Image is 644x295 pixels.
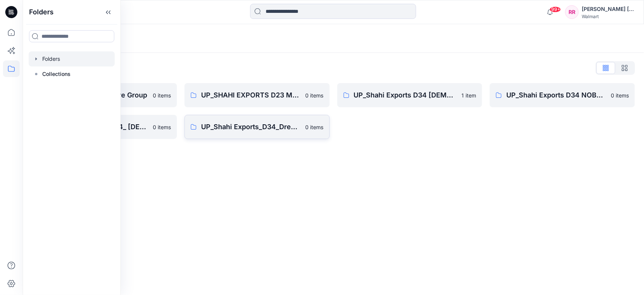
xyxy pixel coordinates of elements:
[153,123,171,131] p: 0 items
[354,90,457,100] p: UP_Shahi Exports D34 [DEMOGRAPHIC_DATA] Tops
[506,90,606,100] p: UP_Shahi Exports D34 NOBO YA Adult Tops & Dress
[42,70,71,79] p: Collections
[582,14,635,19] div: Walmart
[201,122,301,132] p: UP_Shahi Exports_D34_Dresses
[184,83,330,107] a: UP_SHAHI EXPORTS D23 Men's Tops0 items
[461,91,476,99] p: 1 item
[582,5,635,14] div: [PERSON_NAME] [PERSON_NAME]
[201,90,301,100] p: UP_SHAHI EXPORTS D23 Men's Tops
[306,123,324,131] p: 0 items
[306,91,324,99] p: 0 items
[184,115,330,139] a: UP_Shahi Exports_D34_Dresses0 items
[565,5,579,19] div: RR
[490,83,635,107] a: UP_Shahi Exports D34 NOBO YA Adult Tops & Dress0 items
[611,91,629,99] p: 0 items
[153,91,171,99] p: 0 items
[550,6,561,12] span: 99+
[337,83,483,107] a: UP_Shahi Exports D34 [DEMOGRAPHIC_DATA] Tops1 item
